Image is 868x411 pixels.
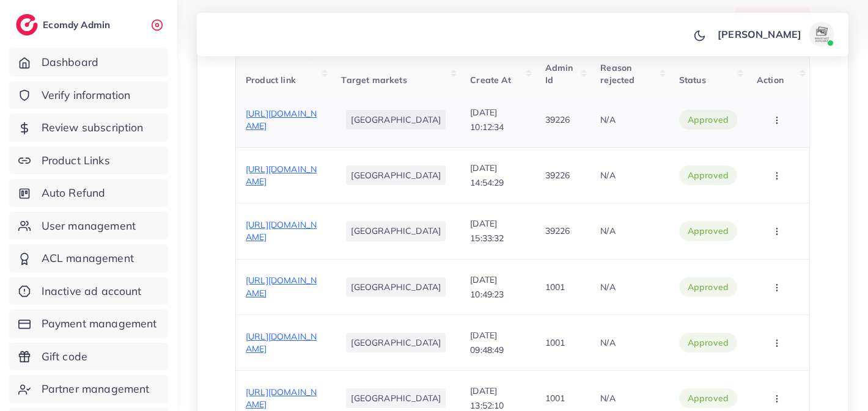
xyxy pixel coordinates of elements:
[600,114,615,125] span: N/A
[246,75,296,85] span: Product link
[688,114,729,126] span: approved
[600,282,615,293] span: N/A
[9,244,168,272] a: ACL management
[246,108,317,131] span: [URL][DOMAIN_NAME]
[9,81,168,109] a: Verify information
[470,328,525,357] p: [DATE] 09:48:49
[341,75,406,85] span: Target markets
[470,75,511,85] span: Create At
[688,169,729,181] span: approved
[600,62,634,85] span: Reason rejected
[545,224,570,238] p: 39226
[545,335,565,350] p: 1001
[42,54,98,70] span: Dashboard
[688,336,729,349] span: approved
[9,277,168,305] a: Inactive ad account
[545,391,565,406] p: 1001
[42,185,106,201] span: Auto Refund
[679,75,706,85] span: Status
[246,331,317,354] span: [URL][DOMAIN_NAME]
[246,275,317,298] span: [URL][DOMAIN_NAME]
[16,14,38,35] img: logo
[42,153,110,169] span: Product Links
[42,218,136,234] span: User management
[545,112,570,127] p: 39226
[809,22,834,46] img: avatar
[246,387,317,410] span: [URL][DOMAIN_NAME]
[688,392,729,404] span: approved
[757,75,784,85] span: Action
[42,381,150,397] span: Partner management
[246,219,317,242] span: [URL][DOMAIN_NAME]
[9,375,168,403] a: Partner management
[16,14,113,35] a: logoEcomdy Admin
[470,161,525,190] p: [DATE] 14:54:29
[9,310,168,338] a: Payment management
[43,19,113,31] h2: Ecomdy Admin
[42,316,157,332] span: Payment management
[9,48,168,76] a: Dashboard
[600,225,615,236] span: N/A
[9,212,168,240] a: User management
[42,349,87,365] span: Gift code
[346,165,446,185] li: [GEOGRAPHIC_DATA]
[346,110,446,129] li: [GEOGRAPHIC_DATA]
[42,120,144,136] span: Review subscription
[9,114,168,142] a: Review subscription
[718,27,801,42] p: [PERSON_NAME]
[9,179,168,207] a: Auto Refund
[346,388,446,408] li: [GEOGRAPHIC_DATA]
[42,250,134,266] span: ACL management
[42,283,142,299] span: Inactive ad account
[688,281,729,293] span: approved
[470,216,525,246] p: [DATE] 15:33:32
[9,147,168,175] a: Product Links
[470,105,525,134] p: [DATE] 10:12:34
[545,62,573,85] span: Admin Id
[346,333,446,352] li: [GEOGRAPHIC_DATA]
[545,280,565,294] p: 1001
[42,87,131,103] span: Verify information
[600,393,615,404] span: N/A
[9,343,168,371] a: Gift code
[688,225,729,237] span: approved
[346,221,446,241] li: [GEOGRAPHIC_DATA]
[600,337,615,348] span: N/A
[545,168,570,183] p: 39226
[711,22,839,46] a: [PERSON_NAME]avatar
[470,272,525,302] p: [DATE] 10:49:23
[346,277,446,297] li: [GEOGRAPHIC_DATA]
[600,170,615,181] span: N/A
[246,164,317,187] span: [URL][DOMAIN_NAME]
